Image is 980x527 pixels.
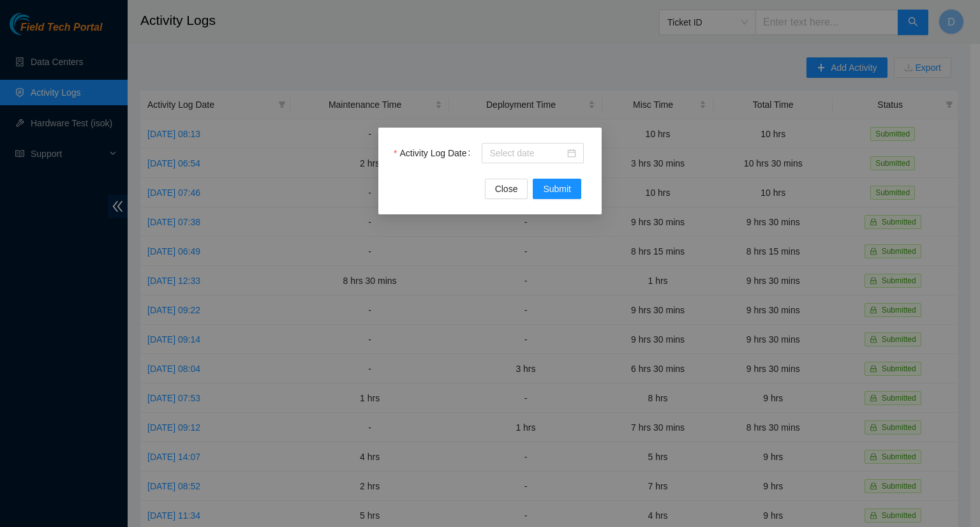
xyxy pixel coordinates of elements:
[495,182,518,196] span: Close
[485,179,528,199] button: Close
[489,146,565,160] input: Activity Log Date
[533,179,581,199] button: Submit
[394,143,475,163] label: Activity Log Date
[543,182,571,196] span: Submit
